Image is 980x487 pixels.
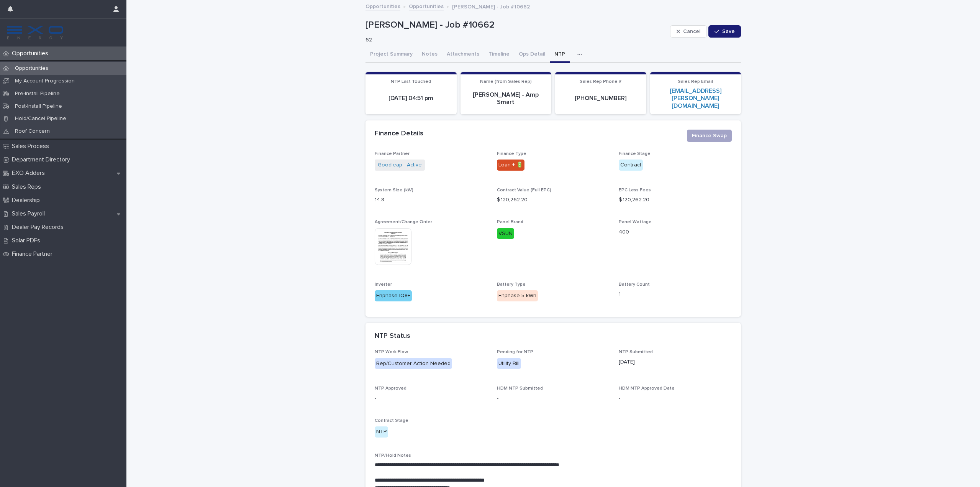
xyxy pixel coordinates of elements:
span: Contract Stage [375,418,408,423]
div: Enphase 5 kWh [497,290,538,301]
p: - [497,395,610,403]
a: Goodleap - Active [378,161,422,169]
p: Sales Payroll [9,210,51,217]
span: NTP Approved [375,386,406,391]
span: Pending for NTP [497,350,533,354]
span: Sales Rep Phone # [580,79,621,84]
p: [PERSON_NAME] - Job #10662 [365,20,667,31]
span: EPC Less Fees [619,188,651,192]
h2: NTP Status [375,332,410,341]
p: Post-Install Pipeline [9,103,68,110]
a: Opportunities [365,2,400,10]
p: [PERSON_NAME] - Job #10662 [452,2,530,10]
p: Roof Concern [9,128,56,135]
span: Inverter [375,282,392,287]
p: Sales Process [9,143,55,150]
button: NTP [550,47,570,63]
p: [PERSON_NAME] - Amp Smart [465,91,547,106]
p: $ 120,262.20 [497,196,610,204]
p: [DATE] 04:51 pm [370,95,452,102]
span: NTP/Hold Notes [375,453,411,458]
span: Name (from Sales Rep) [480,79,532,84]
p: Opportunities [9,65,54,72]
p: Opportunities [9,50,54,57]
a: Opportunities [409,2,444,10]
span: System Size (kW) [375,188,413,192]
button: Project Summary [365,47,417,63]
span: Panel Brand [497,220,523,224]
span: Battery Count [619,282,650,287]
p: 14.8 [375,196,488,204]
span: Panel Wattage [619,220,652,224]
p: Pre-Install Pipeline [9,90,66,97]
div: Rep/Customer Action Needed [375,358,452,369]
span: Finance Partner [375,151,410,156]
button: Finance Swap [687,130,732,142]
span: Save [722,29,735,34]
button: Notes [417,47,442,63]
span: Sales Rep Email [678,79,713,84]
h2: Finance Details [375,130,423,138]
p: Dealer Pay Records [9,224,70,231]
p: My Account Progression [9,78,81,84]
p: [PHONE_NUMBER] [560,95,642,102]
span: HDM NTP Submitted [497,386,543,391]
button: Timeline [484,47,514,63]
p: Finance Partner [9,250,59,258]
span: Agreement/Change Order [375,220,432,224]
p: Dealership [9,197,46,204]
p: 1 [619,290,732,298]
div: Loan + 🔋 [497,160,524,171]
span: Contract Value (Full EPC) [497,188,551,192]
span: HDM NTP Approved Date [619,386,675,391]
p: $ 120,262.20 [619,196,732,204]
button: Ops Detail [514,47,550,63]
span: NTP Last Touched [391,79,431,84]
p: - [619,395,732,403]
div: NTP [375,426,388,438]
span: NTP Submitted [619,350,653,354]
a: [EMAIL_ADDRESS][PERSON_NAME][DOMAIN_NAME] [670,88,721,109]
p: EXO Adders [9,169,51,177]
span: Finance Swap [692,132,727,140]
p: Department Directory [9,156,76,163]
p: 62 [365,37,664,43]
div: Utility Bill [497,358,521,369]
button: Save [708,25,741,38]
button: Cancel [670,25,707,38]
img: FKS5r6ZBThi8E5hshIGi [6,25,64,40]
span: Finance Type [497,151,526,156]
p: Solar PDFs [9,237,46,244]
p: 400 [619,228,732,236]
button: Attachments [442,47,484,63]
p: Sales Reps [9,183,47,191]
p: Hold/Cancel Pipeline [9,115,72,122]
p: - [375,395,488,403]
div: VSUN [497,228,514,239]
span: Battery Type [497,282,526,287]
span: Cancel [683,29,700,34]
div: Contract [619,160,643,171]
span: NTP Work Flow [375,350,408,354]
div: Enphase IQ8+ [375,290,412,301]
p: [DATE] [619,358,732,366]
span: Finance Stage [619,151,651,156]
